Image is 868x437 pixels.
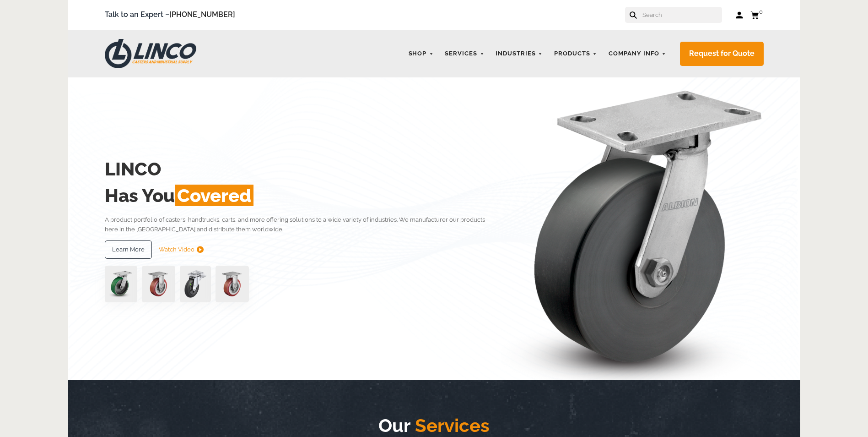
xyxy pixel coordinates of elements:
img: LINCO CASTERS & INDUSTRIAL SUPPLY [105,39,196,68]
input: Search [642,7,722,23]
span: Services [410,415,490,436]
p: A product portfolio of casters, handtrucks, carts, and more offering solutions to a wide variety ... [105,215,499,235]
h2: LINCO [105,156,499,182]
a: Services [440,45,489,63]
a: Watch Video [159,240,204,259]
a: Learn More [105,240,152,259]
a: Log in [736,11,744,20]
a: Request for Quote [680,42,764,66]
span: Covered [175,185,253,206]
a: Company Info [604,45,671,63]
span: 0 [759,8,763,15]
h2: Has You [105,182,499,209]
a: Products [550,45,602,63]
a: 0 [750,9,764,21]
img: subtract.png [197,246,204,253]
a: Industries [491,45,547,63]
img: linco_caster [501,77,764,380]
img: capture-59611-removebg-preview-1.png [216,266,249,302]
span: Talk to an Expert – [105,9,235,21]
img: pn3orx8a-94725-1-1-.png [105,266,137,302]
a: [PHONE_NUMBER] [169,10,235,19]
img: capture-59611-removebg-preview-1.png [142,266,175,302]
img: lvwpp200rst849959jpg-30522-removebg-preview-1.png [180,266,211,302]
a: Shop [404,45,438,63]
